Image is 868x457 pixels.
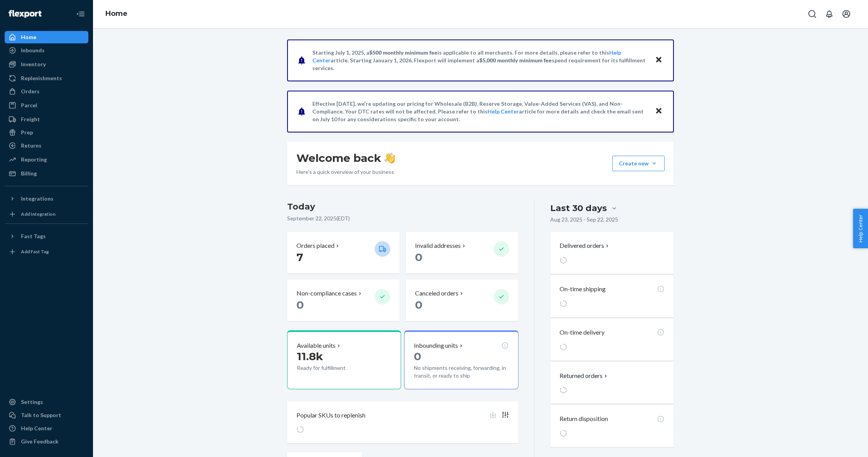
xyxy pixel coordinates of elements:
a: Settings [5,396,88,408]
p: No shipments receiving, forwarding, in transit, or ready to ship [414,364,508,380]
button: Help Center [853,209,868,248]
p: Available units [297,341,336,350]
span: $5,000 monthly minimum fee [479,57,552,64]
a: Parcel [5,99,88,112]
p: Non-compliance cases [296,289,357,298]
button: Close [654,55,664,66]
button: Open account menu [839,6,854,22]
button: Close [654,106,664,117]
button: Invalid addresses 0 [406,232,518,273]
p: Canceled orders [415,289,458,298]
a: Returns [5,139,88,152]
div: Inventory [21,60,46,68]
p: Popular SKUs to replenish [296,411,365,420]
div: Help Center [21,424,52,432]
button: Canceled orders 0 [406,280,518,321]
p: Starting July 1, 2025, a is applicable to all merchants. For more details, please refer to this a... [312,49,648,72]
p: September 22, 2025 ( EDT ) [287,215,518,222]
button: Fast Tags [5,230,88,242]
button: Delivered orders [560,241,610,250]
button: Close Navigation [73,6,88,22]
div: Prep [21,129,33,136]
div: Integrations [21,195,53,203]
button: Orders placed 7 [287,232,400,273]
span: 11.8k [297,350,323,363]
span: 0 [414,350,421,363]
p: Ready for fulfillment [297,364,369,372]
a: Freight [5,113,88,125]
p: Orders placed [296,241,334,250]
div: Orders [21,88,40,95]
div: Returns [21,142,41,149]
div: Talk to Support [21,411,61,419]
a: Billing [5,167,88,180]
span: 7 [296,251,303,264]
p: Here’s a quick overview of your business [296,168,395,176]
div: Add Fast Tag [21,248,49,255]
div: Add Integration [21,211,55,217]
a: Help Center [5,422,88,435]
ol: breadcrumbs [99,3,134,25]
span: $500 monthly minimum fee [369,49,437,56]
a: Replenishments [5,72,88,84]
button: Non-compliance cases 0 [287,280,400,321]
h1: Welcome back [296,151,395,165]
h3: Today [287,201,518,213]
span: 0 [415,251,422,264]
button: Open notifications [821,6,837,22]
span: 0 [296,298,304,311]
img: Flexport logo [9,10,41,18]
button: Create new [612,156,665,171]
button: Integrations [5,192,88,205]
a: Home [5,31,88,43]
div: Freight [21,115,40,123]
div: Inbounds [21,46,45,54]
a: Home [105,9,127,18]
p: On-time delivery [560,328,604,337]
a: Inbounds [5,44,88,57]
button: Open Search Box [804,6,820,22]
p: Aug 23, 2025 - Sep 22, 2025 [550,216,618,223]
p: Invalid addresses [415,241,461,250]
button: Talk to Support [5,409,88,421]
div: Fast Tags [21,232,46,240]
p: Inbounding units [414,341,458,350]
div: Give Feedback [21,438,59,445]
img: hand-wave emoji [384,153,395,163]
p: On-time shipping [560,285,606,294]
button: Returned orders [560,371,609,380]
a: Add Integration [5,208,88,220]
p: Effective [DATE], we're updating our pricing for Wholesale (B2B), Reserve Storage, Value-Added Se... [312,100,648,123]
a: Reporting [5,153,88,166]
p: Return disposition [560,414,608,423]
a: Add Fast Tag [5,246,88,258]
div: Last 30 days [550,202,607,214]
a: Inventory [5,58,88,70]
a: Orders [5,85,88,98]
a: Prep [5,126,88,139]
button: Available units11.8kReady for fulfillment [287,330,401,389]
div: Settings [21,398,43,406]
a: Help Center [487,108,519,115]
button: Inbounding units0No shipments receiving, forwarding, in transit, or ready to ship [404,330,518,389]
div: Reporting [21,156,47,163]
div: Replenishments [21,74,62,82]
div: Billing [21,170,37,177]
button: Give Feedback [5,435,88,448]
div: Home [21,33,36,41]
div: Parcel [21,101,37,109]
span: 0 [415,298,422,311]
